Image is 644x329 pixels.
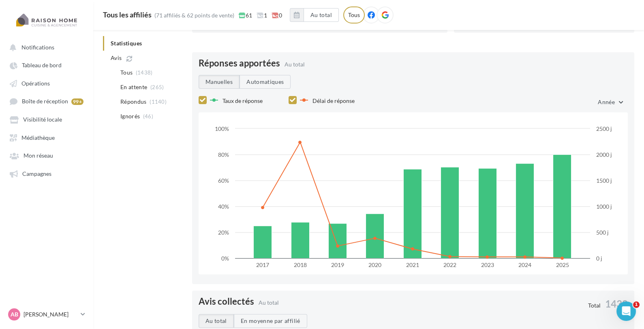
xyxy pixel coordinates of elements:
button: Manuelles [199,75,240,89]
text: 60% [218,177,229,184]
text: 20% [218,229,229,236]
span: Avis collectés [199,297,254,306]
text: 2019 [331,261,344,268]
p: [PERSON_NAME] [24,310,77,318]
span: 1 [633,301,640,308]
span: Année [598,98,615,105]
iframe: Intercom live chat [616,301,636,321]
span: AB [11,310,18,318]
span: Tous [120,68,133,77]
span: (1140) [150,98,167,105]
span: Total [588,302,601,309]
text: 500 j [596,229,609,236]
span: Campagnes [22,170,51,177]
button: En moyenne par affilié [234,314,307,328]
span: En attente [120,83,148,91]
a: AB [PERSON_NAME] [6,307,87,322]
text: 1000 j [596,203,612,210]
div: 99+ [71,98,83,105]
span: (1438) [136,69,153,76]
text: 80% [218,151,229,158]
span: 0 [272,11,282,19]
span: Notifications [21,44,54,51]
text: 2023 [481,261,494,268]
text: 1500 j [596,177,612,184]
text: 0 j [596,255,602,262]
a: Médiathèque [5,130,88,145]
span: Opérations [21,80,50,87]
text: 2017 [256,261,269,268]
a: Tableau de bord [5,58,88,72]
a: Boîte de réception 99+ [5,94,88,109]
text: 2025 [556,261,569,268]
text: 2021 [406,261,419,268]
div: (71 affiliés & 62 points de vente) [154,11,234,19]
span: Boîte de réception [22,98,68,105]
span: Tableau de bord [22,62,62,69]
span: Mon réseau [24,152,53,159]
span: Au total [285,61,305,68]
span: Au total [259,299,279,306]
span: 1 [257,11,267,19]
text: 2024 [518,261,531,268]
button: Automatiques [240,75,291,89]
span: Médiathèque [21,134,55,141]
span: (265) [150,84,164,90]
span: Délai de réponse [312,97,355,104]
span: Taux de réponse [223,97,263,104]
text: 2020 [368,261,381,268]
span: Réponses apportées [199,59,280,68]
span: 61 [239,11,252,19]
span: Ignorés [120,112,140,120]
button: Au total [304,8,339,22]
a: Opérations [5,76,88,90]
span: 1438 [605,298,628,310]
text: 0% [221,255,229,262]
span: Visibilité locale [23,116,62,123]
text: 2022 [443,261,456,268]
button: Au total [290,8,339,22]
div: Tous les affiliés [103,11,152,18]
text: 2500 j [596,125,612,132]
button: Année [591,95,628,109]
text: 40% [218,203,229,210]
span: Avis [111,54,122,62]
text: 100% [215,125,229,132]
span: (46) [143,113,153,120]
text: 2000 j [596,151,612,158]
button: Au total [199,314,234,328]
text: 2018 [294,261,307,268]
span: Répondus [120,98,147,106]
div: Tous [343,6,365,23]
a: Visibilité locale [5,112,88,126]
button: Notifications [5,40,85,54]
a: Campagnes [5,166,88,181]
a: Mon réseau [5,148,88,162]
